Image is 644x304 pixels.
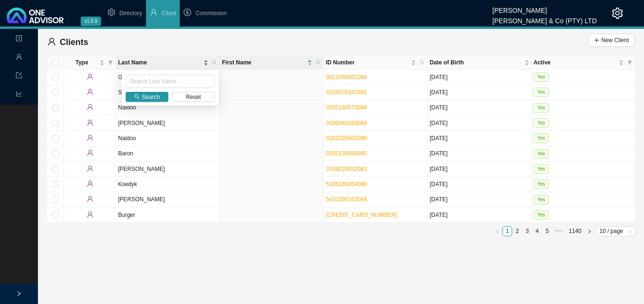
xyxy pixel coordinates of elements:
td: Baron [116,146,220,161]
td: [DATE] [428,131,532,146]
a: 3709020052083 [326,166,367,172]
span: search [212,60,217,65]
th: ID Number [324,56,428,70]
a: 1 [503,227,512,236]
a: 5410290163084 [326,196,367,203]
td: [DATE] [428,85,532,100]
td: [DATE] [428,177,532,192]
span: Directory [120,10,142,17]
a: 3 [523,227,532,236]
div: [PERSON_NAME] & Co (PTY) LTD [492,13,597,23]
span: setting [108,9,115,16]
td: Burger [116,207,220,223]
span: ••• [552,226,565,236]
td: [DATE] [428,207,532,223]
span: user [87,73,93,80]
a: 0103076167081 [326,89,367,96]
span: Yes [534,118,549,128]
td: [DATE] [428,161,532,177]
div: [PERSON_NAME] [492,2,597,13]
span: Yes [534,210,549,220]
li: 5 [542,226,552,236]
span: plus [594,37,599,43]
td: [PERSON_NAME] [116,192,220,207]
span: right [587,229,592,234]
span: profile [16,31,22,48]
span: filter [627,60,632,65]
th: Last Name [116,56,220,70]
span: Clients [60,37,88,47]
td: Strydom [116,85,220,100]
li: Next Page [585,226,595,236]
span: filter [106,56,115,69]
span: Commission [195,10,227,17]
span: dollar [184,9,191,16]
span: Yes [534,134,549,143]
td: [DATE] [428,192,532,207]
span: First Name [222,58,305,67]
li: 2 [512,226,522,236]
a: 2 [513,227,522,236]
span: Client [162,10,176,17]
th: Type [64,56,116,70]
span: search [314,56,322,69]
span: user [87,134,93,141]
span: Yes [534,149,549,159]
span: setting [612,8,623,19]
span: user [87,150,93,156]
span: New Client [601,36,629,45]
span: v1.9.9 [81,17,101,26]
span: Active [534,58,617,67]
button: Reset [172,92,215,102]
td: [DATE] [428,100,532,116]
a: 0203235665080 [326,135,367,142]
li: Next 5 Pages [552,226,565,236]
span: 10 / page [599,227,632,236]
span: Date of Birth [430,58,523,67]
button: left [492,226,502,236]
td: Naidoo [116,131,220,146]
span: user [87,119,93,126]
span: search [316,60,321,65]
span: import [16,68,22,85]
li: 3 [522,226,532,236]
span: Reset [186,92,201,102]
button: Search [126,92,168,102]
li: 4 [532,226,542,236]
a: [CREDIT_CARD_NUMBER] [326,212,397,218]
span: left [495,229,500,234]
span: Yes [534,88,549,97]
span: Yes [534,103,549,113]
li: 1 [502,226,512,236]
a: 0105180570084 [326,104,367,111]
span: Yes [534,195,549,205]
a: 5105185054089 [326,181,367,188]
button: right [585,226,595,236]
td: [DATE] [428,70,532,85]
div: Page Size [596,226,635,236]
span: Search [142,92,160,102]
span: Yes [534,72,549,82]
span: user [47,37,56,46]
a: 4 [533,227,542,236]
span: Yes [534,164,549,174]
input: Search Last Name [126,75,215,88]
span: Last Name [118,58,202,67]
span: user [87,165,93,172]
span: user [87,104,93,110]
li: Previous Page [492,226,502,236]
span: Yes [534,179,549,189]
td: [DATE] [428,116,532,131]
span: user [87,196,93,202]
span: right [16,291,22,296]
span: user [87,89,93,95]
span: filter [626,56,634,69]
span: user [87,211,93,218]
span: user [16,50,22,66]
a: 0205130060085 [326,150,367,157]
th: Date of Birth [428,56,532,70]
a: 5 [543,227,552,236]
td: Grant [116,70,220,85]
td: Naidoo [116,100,220,116]
span: filter [108,60,113,65]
